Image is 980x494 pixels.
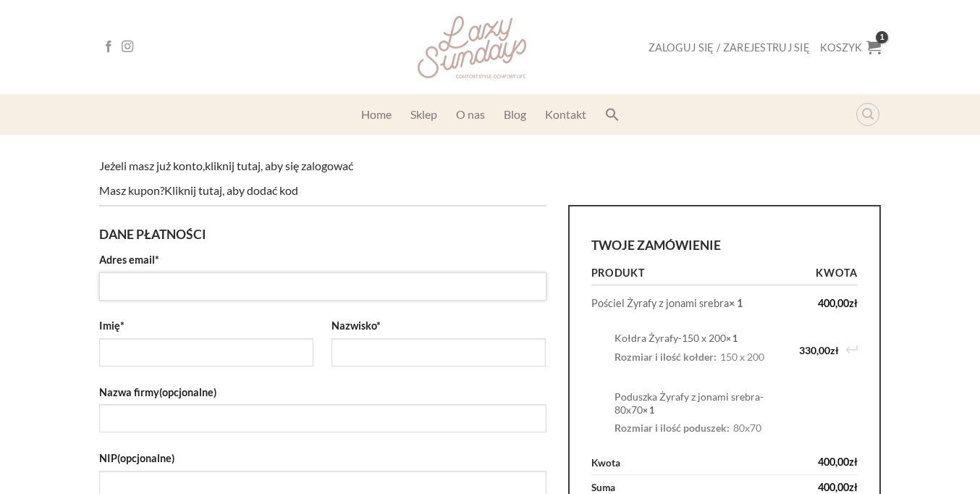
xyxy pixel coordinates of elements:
abbr: pole wymagane [120,319,124,332]
a: Home [361,101,392,127]
td: Pościel Żyrafy z jonami srebra [591,286,795,322]
div: Kołdra Żyrafy 150 x 200 [591,332,790,363]
span: zł [849,297,858,309]
a: kliknij tutaj, aby się zalogować [205,159,353,172]
a: Zaloguj się / Zarejestruj się [649,34,810,61]
bdi: 400,00 [818,481,858,493]
a: Blog [504,101,526,127]
label: Imię [99,317,313,334]
a: Koszyk [820,31,881,63]
a: O nas [456,101,485,127]
label: Nazwisko [331,317,546,334]
strong: × 1 [729,297,743,309]
bdi: 400,00 [818,456,858,468]
img: Lazy Sundays [418,16,526,78]
abbr: pole wymagane [376,319,381,332]
strong: × 1 [726,333,738,344]
span: - [678,332,682,344]
a: Kliknij tutaj, aby dodać kod [164,183,298,197]
label: NIP [99,450,546,466]
label: Nazwa firmy [99,384,546,401]
th: Produkt [591,262,795,286]
a: Sklep [410,101,437,127]
div: Jeżeli masz już konto, [99,156,881,175]
a: Follow on Facebook [103,41,114,54]
span: zł [830,344,839,356]
dt: Rozmiar i ilość poduszek: [614,422,730,435]
th: Kwota [794,262,858,286]
dt: Rozmiar i ilość kołder: [614,351,717,364]
span: Zaloguj się / Zarejestruj się [649,41,810,54]
span: - [760,390,764,403]
span: (opcjonalne) [159,386,216,398]
svg: Search [605,107,620,122]
span: zł [849,456,858,468]
label: Adres email [99,251,546,268]
a: Kontakt [545,101,586,127]
div: Poduszka Żyrafy z jonami srebra 80x70 [591,390,790,435]
bdi: 330,00 [799,344,839,356]
span: zł [849,481,858,493]
span: Koszyk [820,41,863,54]
div: Masz kupon? [99,181,881,200]
a: Follow on Instagram [122,41,133,54]
span: (opcjonalne) [117,452,174,464]
a: Wyszukiwarka [856,103,879,126]
bdi: 400,00 [818,297,858,309]
abbr: pole wymagane [155,254,159,266]
strong: × 1 [643,405,654,416]
h3: Twoje zamówienie [591,228,858,256]
h3: Dane płatności [99,217,546,245]
th: Kwota [591,451,795,475]
a: Search Icon Link [605,100,620,129]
